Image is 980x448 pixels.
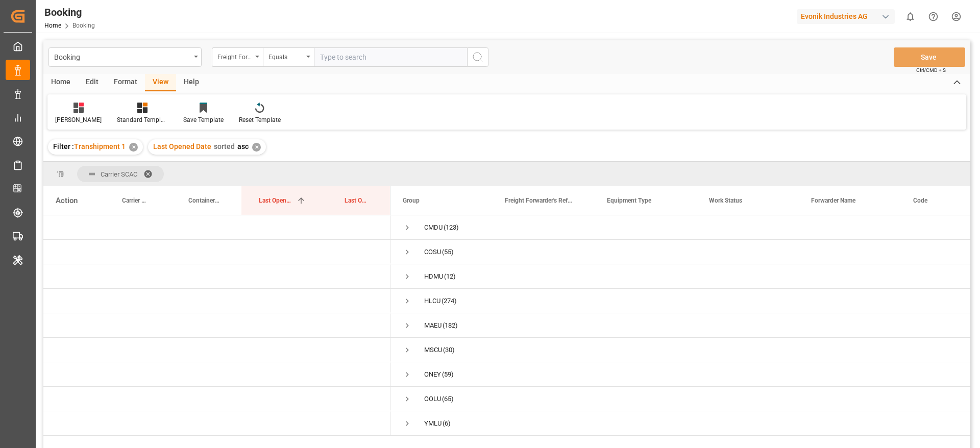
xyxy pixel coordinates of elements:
span: Transhipment 1 [74,142,126,151]
div: ✕ [129,143,138,152]
div: Press SPACE to select this row. [43,313,390,338]
button: open menu [212,47,263,67]
div: Press SPACE to select this row. [43,215,390,240]
div: Evonik Industries AG [797,9,895,24]
div: OOLU [424,387,441,411]
div: Booking [54,50,190,63]
span: Freight Forwarder's Reference No. [505,197,573,204]
div: Save Template [183,115,224,125]
div: Help [176,74,207,91]
span: Carrier Booking No. [122,197,150,204]
div: MAEU [424,314,442,337]
div: CMDU [424,216,443,239]
span: (55) [442,240,454,264]
button: search button [467,47,488,67]
span: Last Opened By [345,197,369,204]
span: (6) [443,412,451,435]
span: Forwarder Name [811,197,855,204]
button: open menu [263,47,314,67]
button: open menu [48,47,202,67]
div: MSCU [424,338,442,362]
span: (65) [442,387,454,411]
div: HDMU [424,265,443,288]
div: Press SPACE to select this row. [43,387,390,411]
span: (274) [442,289,457,313]
div: ONEY [424,363,441,386]
span: Last Opened Date [259,197,292,204]
span: asc [237,142,249,151]
span: Work Status [709,197,742,204]
button: show 0 new notifications [899,5,922,28]
span: Group [403,197,420,204]
span: Code [913,197,927,204]
div: Press SPACE to select this row. [43,240,390,264]
div: Standard Templates [117,115,168,125]
div: Press SPACE to select this row. [43,338,390,362]
span: (12) [444,265,456,288]
button: Help Center [922,5,945,28]
span: Carrier SCAC [101,170,137,178]
div: Press SPACE to select this row. [43,362,390,387]
input: Type to search [314,47,467,67]
div: HLCU [424,289,440,313]
span: Last Opened Date [153,142,211,151]
a: Home [44,22,61,29]
div: Reset Template [239,115,281,125]
div: Press SPACE to select this row. [43,289,390,313]
div: YMLU [424,412,442,435]
span: (182) [443,314,458,337]
div: Home [43,74,78,91]
div: Freight Forwarder's Reference No. [217,50,252,62]
div: [PERSON_NAME] [55,115,102,125]
span: Equipment Type [607,197,651,204]
button: Save [894,47,965,67]
div: Edit [78,74,106,91]
span: (30) [443,338,455,362]
div: ✕ [252,143,261,152]
div: Action [56,196,78,205]
span: sorted [214,142,235,151]
div: Equals [268,50,303,62]
span: Container No. [188,197,220,204]
div: View [145,74,176,91]
button: Evonik Industries AG [797,7,899,26]
div: Format [106,74,145,91]
span: Ctrl/CMD + S [916,66,946,74]
div: Press SPACE to select this row. [43,411,390,436]
div: COSU [424,240,441,264]
div: Press SPACE to select this row. [43,264,390,289]
span: Filter : [53,142,74,151]
div: Booking [44,5,95,20]
span: (123) [444,216,459,239]
span: (59) [442,363,454,386]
